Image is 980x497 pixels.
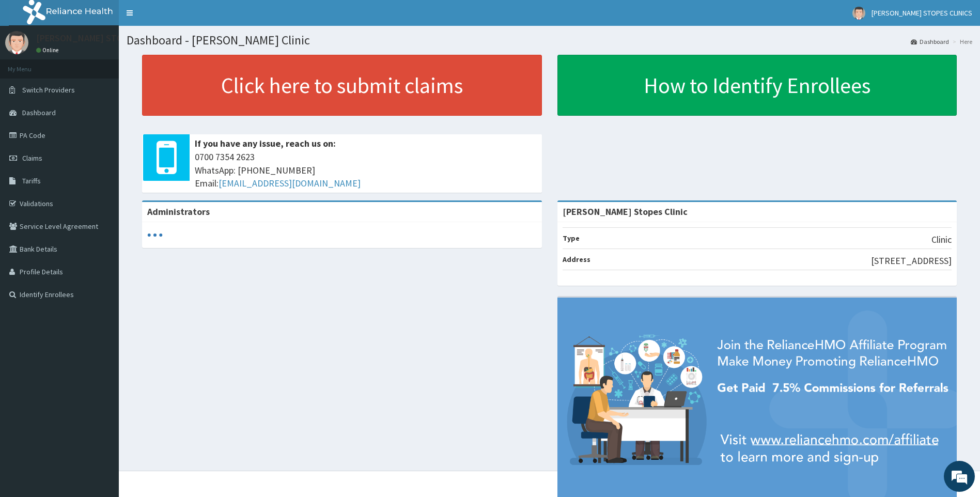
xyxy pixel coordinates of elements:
[142,55,542,116] a: Click here to submit claims
[36,46,61,54] a: Online
[871,254,952,268] p: [STREET_ADDRESS]
[147,227,163,243] svg: audio-loading
[557,55,957,116] a: How to Identify Enrollees
[127,34,972,47] h1: Dashboard - [PERSON_NAME] Clinic
[195,150,537,190] span: 0700 7354 2623 WhatsApp: [PHONE_NUMBER] Email:
[931,233,952,246] p: Clinic
[22,85,75,95] span: Switch Providers
[852,7,865,20] img: User Image
[22,108,56,117] span: Dashboard
[563,206,688,218] strong: [PERSON_NAME] Stopes Clinic
[22,176,41,185] span: Tariffs
[5,31,28,54] img: User Image
[563,255,590,264] b: Address
[219,177,361,189] a: [EMAIL_ADDRESS][DOMAIN_NAME]
[147,206,210,218] b: Administrators
[950,37,972,46] li: Here
[195,137,336,149] b: If you have any issue, reach us on:
[22,153,42,163] span: Claims
[563,234,580,243] b: Type
[911,37,949,46] a: Dashboard
[36,34,172,43] p: [PERSON_NAME] STOPES CLINICS
[872,8,972,18] span: [PERSON_NAME] STOPES CLINICS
